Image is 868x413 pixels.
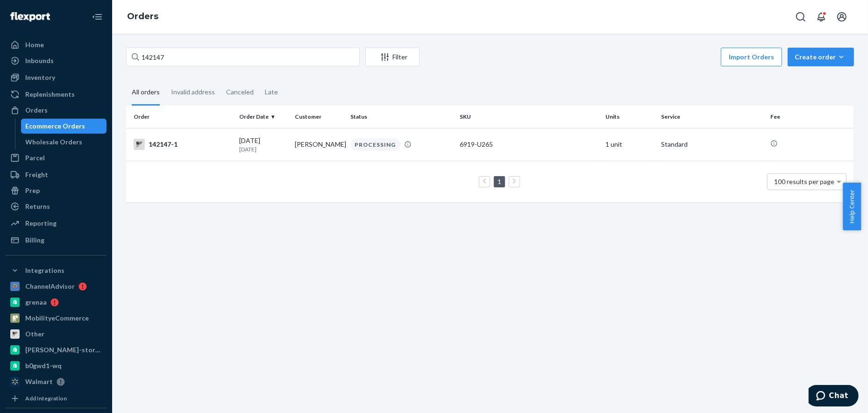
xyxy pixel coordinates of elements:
a: Replenishments [6,87,107,102]
div: Orders [25,106,48,115]
iframe: Opens a widget where you can chat to one of our agents [809,385,859,408]
a: Orders [6,103,107,118]
button: Open account menu [832,7,851,26]
th: Fee [767,106,854,128]
th: Order [126,106,235,128]
div: Returns [25,202,50,211]
button: Integrations [6,263,107,278]
button: Open notifications [812,7,831,26]
div: Inbounds [25,56,54,65]
a: [PERSON_NAME]-store-test [6,342,107,357]
a: Home [6,37,107,52]
div: Add Integration [25,394,67,402]
button: Close Navigation [88,7,107,26]
p: [DATE] [239,145,287,153]
div: Inventory [25,73,55,82]
a: Orders [127,11,158,21]
a: Add Integration [6,393,107,404]
th: Status [347,106,456,128]
div: Other [25,329,44,339]
button: Open Search Box [791,7,810,26]
a: Inventory [6,70,107,85]
div: Home [25,40,44,50]
a: Page 1 is your current page [496,178,503,185]
div: [DATE] [239,136,287,153]
div: PROCESSING [351,138,400,151]
th: Units [602,106,657,128]
a: grenaa [6,295,107,310]
a: Reporting [6,216,107,231]
a: Prep [6,183,107,198]
div: Prep [25,186,40,195]
div: Customer [295,113,343,121]
button: Import Orders [721,48,782,66]
th: Order Date [235,106,291,128]
th: SKU [456,106,602,128]
button: Create order [788,48,854,66]
a: Wholesale Orders [21,135,107,150]
img: Flexport logo [10,12,50,21]
div: Integrations [25,266,64,275]
div: Replenishments [25,90,75,99]
div: Filter [366,52,419,62]
div: Ecommerce Orders [26,121,85,131]
a: Ecommerce Orders [21,119,107,134]
div: Walmart [25,377,53,386]
div: Canceled [226,80,254,104]
div: All orders [132,80,160,106]
div: Reporting [25,219,57,228]
div: Create order [795,52,847,62]
a: Returns [6,199,107,214]
input: Search orders [126,48,360,66]
a: MobilityeCommerce [6,311,107,326]
div: [PERSON_NAME]-store-test [25,345,104,355]
td: 1 unit [602,128,657,161]
td: [PERSON_NAME] [291,128,347,161]
a: Freight [6,167,107,182]
a: Billing [6,233,107,248]
button: Filter [365,48,420,66]
p: Standard [661,140,763,149]
div: b0gwd1-wq [25,361,62,370]
div: Late [265,80,278,104]
a: Walmart [6,374,107,389]
ol: breadcrumbs [120,3,166,30]
div: grenaa [25,298,47,307]
div: 142147-1 [134,139,232,150]
div: Wholesale Orders [26,137,83,147]
div: 6919-U265 [460,140,598,149]
a: Inbounds [6,53,107,68]
div: Billing [25,235,44,245]
a: b0gwd1-wq [6,358,107,373]
button: Help Center [843,183,861,230]
a: Other [6,327,107,342]
th: Service [657,106,767,128]
div: Parcel [25,153,45,163]
a: Parcel [6,150,107,165]
div: Invalid address [171,80,215,104]
a: ChannelAdvisor [6,279,107,294]
div: ChannelAdvisor [25,282,75,291]
div: MobilityeCommerce [25,313,89,323]
div: Freight [25,170,48,179]
span: 100 results per page [775,178,835,185]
